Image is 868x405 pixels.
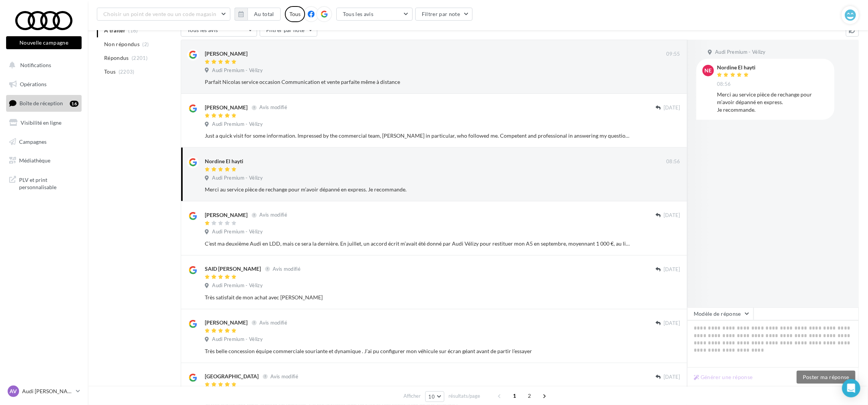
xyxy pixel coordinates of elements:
[259,320,287,326] span: Avis modifié
[336,8,413,21] button: Tous les avis
[5,95,83,111] a: Boîte de réception16
[212,336,263,343] span: Audi Premium - Vélizy
[205,157,243,165] div: Nordine El hayti
[666,158,680,165] span: 08:56
[343,11,374,17] span: Tous les avis
[259,212,287,218] span: Avis modifié
[273,266,301,272] span: Avis modifié
[5,153,83,169] a: Médiathèque
[248,8,281,21] button: Au total
[20,81,47,87] span: Opérations
[404,392,421,400] span: Afficher
[6,384,82,399] a: AV Audi [PERSON_NAME]
[205,50,248,58] div: [PERSON_NAME]
[19,175,79,191] span: PLV et print personnalisable
[132,55,148,61] span: (2201)
[22,387,73,395] p: Audi [PERSON_NAME]
[104,68,116,76] span: Tous
[448,392,480,400] span: résultats/page
[5,76,83,92] a: Opérations
[664,266,680,273] span: [DATE]
[205,294,631,301] div: Très satisfait de mon achat avec [PERSON_NAME]
[205,240,631,247] div: C’est ma deuxième Audi en LDD, mais ce sera la dernière. En juillet, un accord écrit m’avait été ...
[5,172,83,194] a: PLV et print personnalisable
[70,101,79,107] div: 16
[664,104,680,111] span: [DATE]
[6,36,82,49] button: Nouvelle campagne
[205,211,248,219] div: [PERSON_NAME]
[666,51,680,58] span: 09:55
[143,41,149,47] span: (2)
[664,374,680,381] span: [DATE]
[717,81,731,88] span: 08:56
[205,319,248,326] div: [PERSON_NAME]
[235,8,281,21] button: Au total
[842,379,860,397] div: Open Intercom Messenger
[119,69,135,75] span: (2203)
[212,228,263,235] span: Audi Premium - Vélizy
[285,6,305,22] div: Tous
[717,91,828,114] div: Merci au service pièce de rechange pour m’avoir dépanné en express. Je recommande.
[797,371,855,384] button: Poster ma réponse
[205,186,631,193] div: Merci au service pièce de rechange pour m’avoir dépanné en express. Je recommande.
[103,11,216,17] span: Choisir un point de vente ou un code magasin
[260,24,317,37] button: Filtrer par note
[212,67,263,74] span: Audi Premium - Vélizy
[19,157,50,164] span: Médiathèque
[19,100,63,106] span: Boîte de réception
[205,373,259,380] div: [GEOGRAPHIC_DATA]
[205,265,261,273] div: SAID [PERSON_NAME]
[19,138,47,145] span: Campagnes
[425,391,445,402] button: 10
[205,132,631,140] div: Just a quick visit for some information. Impressed by the commercial team, [PERSON_NAME] in parti...
[205,78,631,86] div: Parfait Nicolas service occasion Communication et vente parfaite même à distance
[21,119,61,126] span: Visibilité en ligne
[717,65,755,70] div: Nordine El hayti
[212,175,263,182] span: Audi Premium - Vélizy
[508,390,521,402] span: 1
[5,115,83,131] a: Visibilité en ligne
[664,212,680,219] span: [DATE]
[97,8,230,21] button: Choisir un point de vente ou un code magasin
[664,320,680,327] span: [DATE]
[5,134,83,150] a: Campagnes
[429,394,435,400] span: 10
[104,54,129,62] span: Répondus
[705,67,712,74] span: NE
[415,8,473,21] button: Filtrer par note
[270,373,298,379] span: Avis modifié
[523,390,535,402] span: 2
[212,121,263,128] span: Audi Premium - Vélizy
[10,387,17,395] span: AV
[715,49,766,56] span: Audi Premium - Vélizy
[205,104,248,111] div: [PERSON_NAME]
[20,62,51,68] span: Notifications
[205,347,631,355] div: Très belle concession équipe commerciale souriante et dynamique . J’ai pu configurer mon véhicule...
[212,282,263,289] span: Audi Premium - Vélizy
[691,373,756,382] button: Générer une réponse
[259,104,287,111] span: Avis modifié
[687,307,754,320] button: Modèle de réponse
[181,24,257,37] button: Tous les avis
[5,57,80,73] button: Notifications
[104,40,140,48] span: Non répondus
